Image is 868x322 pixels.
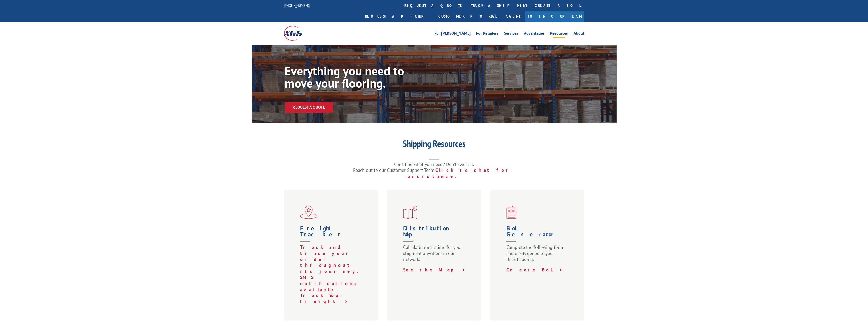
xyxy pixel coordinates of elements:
p: Complete the following form and easily generate your Bill of Lading. [506,244,570,267]
a: Customer Portal [435,11,501,22]
a: Advantages [524,31,545,37]
a: About [574,31,584,37]
h1: Freight Tracker [300,225,364,244]
a: Freight Tracker Track and trace your order throughout its journey. SMS notifications available. [300,225,364,292]
a: Agent [501,11,525,22]
img: xgs-icon-distribution-map-red [403,206,417,219]
h1: Everything you need to move your flooring. [285,65,437,92]
a: Click to chat for assistance. [408,167,515,179]
a: Track Your Freight > [300,292,349,304]
p: Track and trace your order throughout its journey. SMS notifications available. [300,244,364,292]
a: See the Map > [403,267,466,273]
h1: BoL Generator [506,225,570,244]
img: xgs-icon-bo-l-generator-red [506,206,516,219]
img: xgs-icon-flagship-distribution-model-red [300,206,318,219]
a: For Retailers [476,31,498,37]
a: [PHONE_NUMBER] [284,3,310,8]
a: Join Our Team [525,11,584,22]
h1: Distribution Map [403,225,467,244]
a: Create BoL > [506,267,563,273]
a: Request a pickup [361,11,435,22]
h1: Shipping Resources [333,139,535,151]
a: Resources [550,31,568,37]
p: Can’t find what you need? Don’t sweat it. Reach out to our Customer Support Team. [333,161,535,179]
a: Services [504,31,518,37]
a: Request a Quote [285,102,333,113]
a: For [PERSON_NAME] [434,31,471,37]
p: Calculate transit time for your shipment anywhere in our network. [403,244,467,267]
